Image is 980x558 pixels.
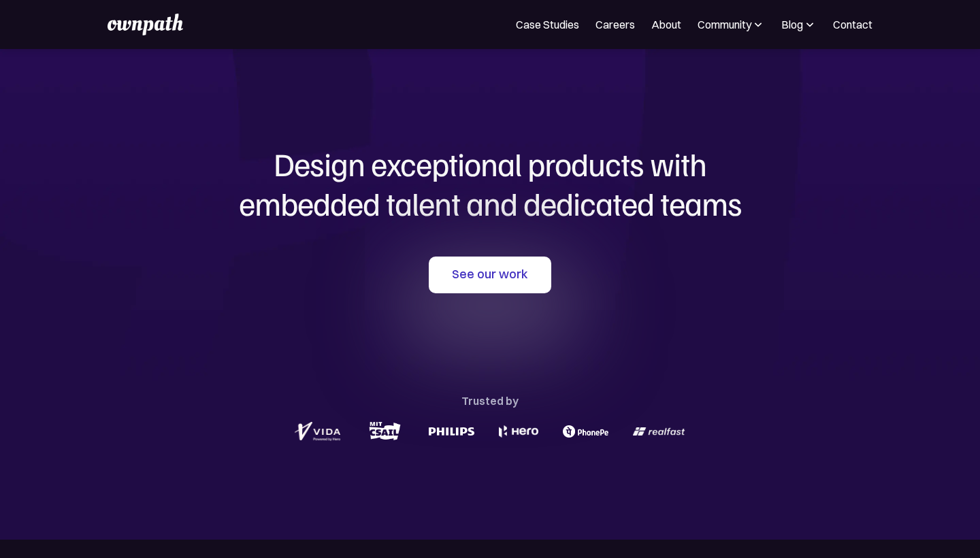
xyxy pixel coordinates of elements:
[461,391,519,410] div: Trusted by
[698,16,751,33] div: Community
[781,16,817,33] div: Blog
[595,16,635,33] a: Careers
[651,16,681,33] a: About
[698,16,765,33] div: Community
[163,144,817,223] h1: Design exceptional products with embedded talent and dedicated teams
[781,16,803,33] div: Blog
[833,16,872,33] a: Contact
[516,16,579,33] a: Case Studies
[429,257,551,293] a: See our work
